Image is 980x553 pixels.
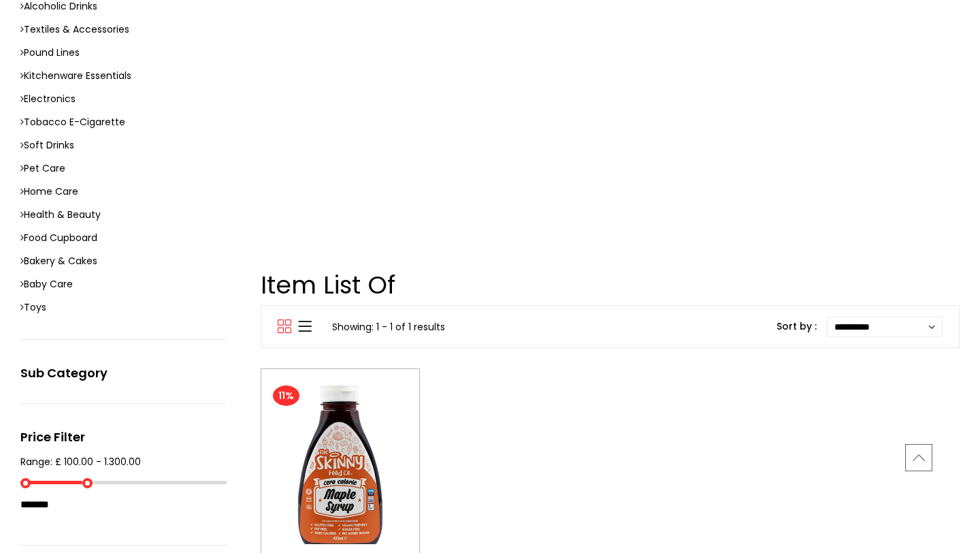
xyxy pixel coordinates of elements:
a: Tobacco E-Cigarette [20,114,227,130]
label: Sort by : [777,318,817,334]
span: 11% [273,385,299,406]
a: Food Cupboard [20,230,227,246]
a: Soft Drinks [20,137,227,153]
a: Home Care [20,183,227,200]
a: Textiles & Accessories [20,21,227,37]
p: Showing: 1 - 1 of 1 results [332,319,445,335]
span: Range: £ 100.00 - 1.300.00 [20,454,227,470]
a: Pet Care [20,160,227,176]
h1: Item List Of [261,270,960,300]
a: Baby Care [20,276,227,292]
a: Toys [20,299,227,315]
a: Pound Lines [20,44,227,61]
a: Electronics [20,91,227,107]
h4: Sub Category [20,367,227,379]
a: Bakery & Cakes [20,253,227,269]
a: Kitchenware Essentials [20,67,227,84]
a: Health & Beauty [20,206,227,223]
h4: Price Filter [20,431,227,443]
img: The_Skinny_Food_Co._Zero_Calorie_Maple_Syrup_425Ml_425ml_℮.jpeg [253,378,427,552]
